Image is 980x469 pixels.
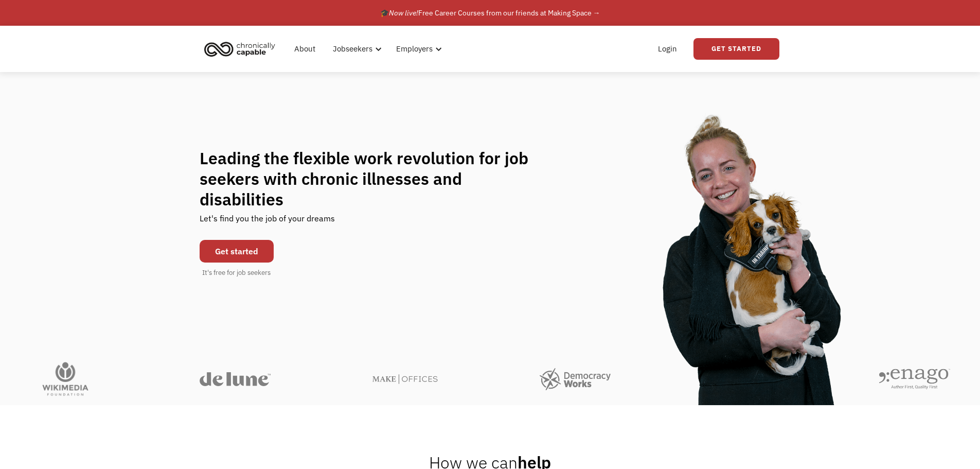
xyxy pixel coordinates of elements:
div: Jobseekers [327,32,385,65]
div: Employers [396,43,433,55]
img: Chronically Capable logo [201,38,278,60]
div: Jobseekers [333,43,372,55]
div: It's free for job seekers [202,268,271,278]
div: 🎓 Free Career Courses from our friends at Making Space → [380,7,600,19]
div: Employers [390,32,445,65]
h1: Leading the flexible work revolution for job seekers with chronic illnesses and disabilities [200,148,548,210]
a: Get Started [693,38,779,60]
a: Get started [200,240,274,263]
div: Let's find you the job of your dreams [200,210,335,235]
em: Now live! [389,8,418,18]
a: About [288,32,322,65]
a: home [201,38,283,60]
a: Login [652,32,683,65]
